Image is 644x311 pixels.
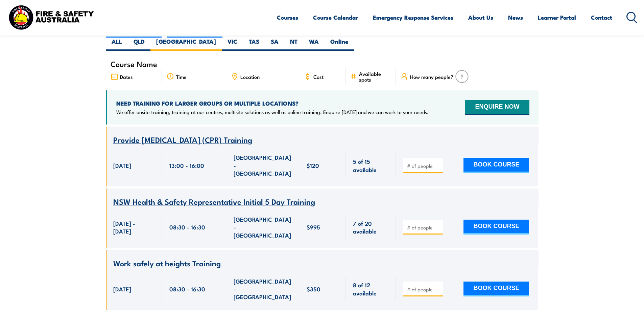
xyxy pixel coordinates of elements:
a: Work safely at heights Training [113,259,221,268]
span: 7 of 20 available [353,219,388,235]
span: [GEOGRAPHIC_DATA] - [GEOGRAPHIC_DATA] [234,277,292,301]
span: 08:30 - 16:30 [169,285,205,293]
label: VIC [222,38,243,51]
span: Available spots [359,71,391,82]
button: BOOK COURSE [463,158,529,173]
span: [DATE] - [DATE] [113,219,154,235]
a: Courses [277,8,298,26]
a: Provide [MEDICAL_DATA] (CPR) Training [113,136,252,144]
span: Course Name [111,61,157,67]
input: # of people [407,286,441,293]
a: Course Calendar [313,8,358,26]
input: # of people [407,224,441,231]
span: [DATE] [113,285,131,293]
a: Learner Portal [538,8,576,26]
a: NSW Health & Safety Representative Initial 5 Day Training [113,198,315,206]
span: Dates [120,74,133,80]
span: $995 [307,223,320,231]
span: 13:00 - 16:00 [169,161,204,169]
span: 8 of 12 available [353,281,388,297]
span: $350 [307,285,320,293]
span: 5 of 15 available [353,157,388,173]
span: How many people? [410,74,453,80]
label: ALL [106,38,128,51]
p: We offer onsite training, training at our centres, multisite solutions as well as online training... [116,109,429,115]
button: ENQUIRE NOW [465,100,529,115]
button: BOOK COURSE [463,282,529,296]
span: Time [176,74,187,80]
a: About Us [468,8,493,26]
a: News [508,8,523,26]
span: [GEOGRAPHIC_DATA] - [GEOGRAPHIC_DATA] [234,153,292,177]
label: TAS [243,38,265,51]
label: [GEOGRAPHIC_DATA] [150,38,222,51]
span: $120 [307,161,319,169]
span: Work safely at heights Training [113,257,221,269]
span: [DATE] [113,161,131,169]
span: NSW Health & Safety Representative Initial 5 Day Training [113,196,315,207]
span: Provide [MEDICAL_DATA] (CPR) Training [113,134,252,145]
label: QLD [128,38,150,51]
span: Location [240,74,260,80]
label: WA [303,38,325,51]
h4: NEED TRAINING FOR LARGER GROUPS OR MULTIPLE LOCATIONS? [116,99,429,107]
span: 08:30 - 16:30 [169,223,205,231]
span: [GEOGRAPHIC_DATA] - [GEOGRAPHIC_DATA] [234,215,292,239]
input: # of people [407,162,441,169]
a: Emergency Response Services [373,8,453,26]
label: SA [265,38,284,51]
button: BOOK COURSE [463,220,529,235]
span: Cost [313,74,324,80]
a: Contact [591,8,612,26]
label: NT [284,38,303,51]
label: Online [325,38,354,51]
